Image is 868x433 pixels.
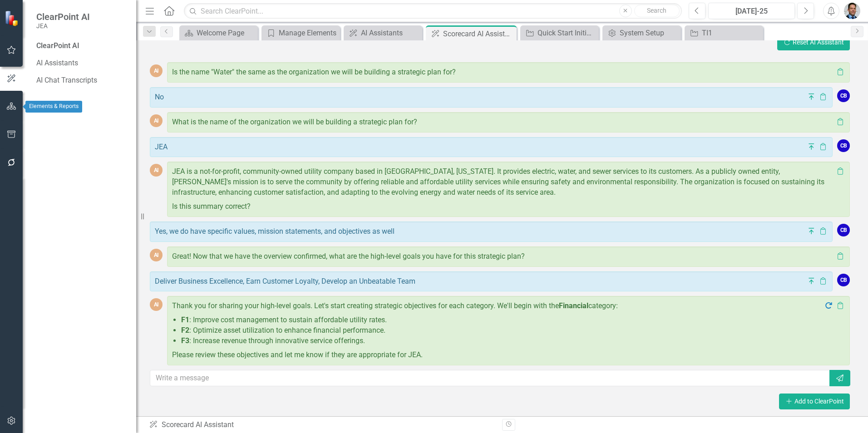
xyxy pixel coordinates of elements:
[36,75,127,86] a: AI Chat Transcripts
[172,251,833,262] p: Great! Now that we have the overview confirmed, what are the high-level goals you have for this s...
[523,27,597,39] a: Quick Start Initiatives
[181,336,189,345] strong: F3
[172,348,824,360] p: Please review these objectives and let me know if they are appropriate for JEA.
[181,315,824,325] p: : Improve cost management to sustain affordable utility rates.
[172,117,833,128] p: What is the name of the organization we will be building a strategic plan for?
[36,58,127,69] a: AI Assistants
[150,164,163,177] div: AI
[155,276,807,287] p: Deliver Business Excellence, Earn Customer Loyalty, Develop an Unbeatable Team
[279,27,338,39] div: Manage Elements
[844,3,860,19] img: Christopher Barrett
[711,6,792,17] div: [DATE]-25
[443,28,514,39] div: Scorecard AI Assistant
[36,41,127,51] div: ClearPoint AI
[346,27,420,39] a: AI Assistants
[182,27,256,39] a: Welcome Page
[687,27,761,39] a: TI1
[150,298,163,311] div: AI
[155,92,807,103] p: No
[172,167,833,200] p: JEA is a not-for-profit, community-owned utility company based in [GEOGRAPHIC_DATA], [US_STATE]. ...
[36,11,90,22] span: ClearPoint AI
[361,27,420,39] div: AI Assistants
[837,274,850,286] div: CB
[172,200,833,212] p: Is this summary correct?
[605,27,679,39] a: System Setup
[708,3,795,19] button: [DATE]-25
[25,101,82,113] div: Elements & Reports
[150,114,163,127] div: AI
[197,27,256,39] div: Welcome Page
[538,27,597,39] div: Quick Start Initiatives
[634,5,680,17] button: Search
[155,226,807,237] p: Yes, we do have specific values, mission statements, and objectives as well
[559,301,588,310] strong: Financial
[181,336,824,346] p: : Increase revenue through innovative service offerings.
[647,7,666,14] span: Search
[264,27,338,39] a: Manage Elements
[172,301,824,313] p: Thank you for sharing your high-level goals. Let's start creating strategic objectives for each c...
[837,139,850,152] div: CB
[702,27,761,39] div: TI1
[181,326,189,335] strong: F2
[150,64,163,77] div: AI
[181,325,824,336] p: : Optimize asset utilization to enhance financial performance.
[150,249,163,261] div: AI
[837,224,850,236] div: CB
[36,22,90,30] small: JEA
[184,3,682,19] input: Search ClearPoint...
[172,67,833,78] p: Is the name "Water" the same as the organization we will be building a strategic plan for?
[5,10,20,26] img: ClearPoint Strategy
[150,370,830,387] input: Write a message
[149,420,495,430] div: Scorecard AI Assistant
[155,142,807,153] p: JEA
[777,34,850,50] button: Reset AI Assistant
[181,315,189,324] strong: F1
[620,27,679,39] div: System Setup
[779,394,850,409] button: Add to ClearPoint
[837,89,850,102] div: CB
